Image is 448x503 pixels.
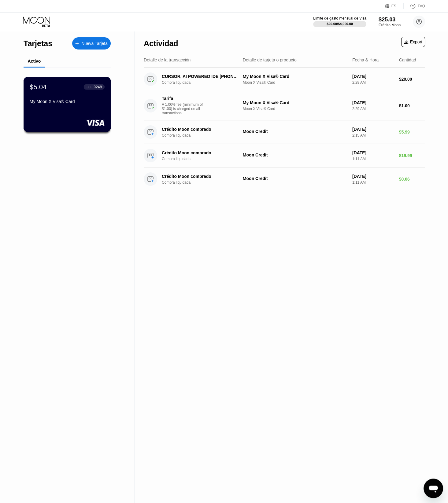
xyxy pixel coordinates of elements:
[72,37,111,50] div: Nueva Tarjeta
[399,77,425,82] div: $20.00
[243,80,347,85] div: Moon X Visa® Card
[404,3,425,9] div: FAQ
[352,174,394,179] div: [DATE]
[162,157,246,161] div: Compra liquidada
[399,153,425,158] div: $19.99
[81,41,108,46] div: Nueva Tarjeta
[162,174,241,179] div: Crédito Moon comprado
[28,59,41,64] div: Activo
[418,4,425,8] div: FAQ
[162,180,246,185] div: Compra liquidada
[399,57,416,62] div: Cantidad
[352,57,379,62] div: Fecha & Hora
[243,100,347,105] div: My Moon X Visa® Card
[352,100,394,105] div: [DATE]
[144,68,425,91] div: CURSOR, AI POWERED IDE [PHONE_NUMBER] USCompra liquidadaMy Moon X Visa® CardMoon X Visa® Card[DAT...
[162,80,246,85] div: Compra liquidada
[379,17,401,27] div: $25.03Crédito Moon
[352,133,394,138] div: 2:15 AM
[327,22,353,26] div: $20.00 / $4,000.00
[24,39,52,48] div: Tarjetas
[144,57,191,62] div: Detalle de la transacción
[399,130,425,134] div: $5.99
[352,74,394,79] div: [DATE]
[87,86,93,88] div: ● ● ● ●
[243,129,347,134] div: Moon Credit
[352,80,394,85] div: 2:29 AM
[352,127,394,132] div: [DATE]
[379,17,401,23] div: $25.03
[162,127,241,132] div: Crédito Moon comprado
[144,91,425,120] div: TarifaA 1.00% fee (minimum of $1.00) is charged on all transactionsMy Moon X Visa® CardMoon X Vis...
[352,157,394,161] div: 1:11 AM
[162,150,241,155] div: Crédito Moon comprado
[313,16,366,20] div: Límite de gasto mensual de Visa
[144,144,425,167] div: Crédito Moon compradoCompra liquidadaMoon Credit[DATE]1:11 AM$19.99
[162,96,205,101] div: Tarifa
[424,479,443,498] iframe: Botón para iniciar la ventana de mensajería
[399,177,425,182] div: $0.06
[162,133,246,138] div: Compra liquidada
[162,102,208,115] div: A 1.00% fee (minimum of $1.00) is charged on all transactions
[401,37,425,47] div: Export
[352,107,394,111] div: 2:29 AM
[399,103,425,108] div: $1.00
[313,16,366,27] div: Límite de gasto mensual de Visa$20.00/$4,000.00
[243,176,347,181] div: Moon Credit
[243,57,297,62] div: Detalle de tarjeta o producto
[243,107,347,111] div: Moon X Visa® Card
[243,152,347,157] div: Moon Credit
[162,74,241,79] div: CURSOR, AI POWERED IDE [PHONE_NUMBER] US
[352,180,394,185] div: 1:11 AM
[385,3,404,9] div: ES
[391,4,396,8] div: ES
[94,85,102,89] div: 9248
[24,77,110,132] div: $5.04● ● ● ●9248My Moon X Visa® Card
[30,83,47,91] div: $5.04
[352,150,394,155] div: [DATE]
[144,39,178,48] div: Actividad
[379,23,401,27] div: Crédito Moon
[243,74,347,79] div: My Moon X Visa® Card
[144,120,425,144] div: Crédito Moon compradoCompra liquidadaMoon Credit[DATE]2:15 AM$5.99
[30,99,105,104] div: My Moon X Visa® Card
[144,167,425,191] div: Crédito Moon compradoCompra liquidadaMoon Credit[DATE]1:11 AM$0.06
[404,39,422,44] div: Export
